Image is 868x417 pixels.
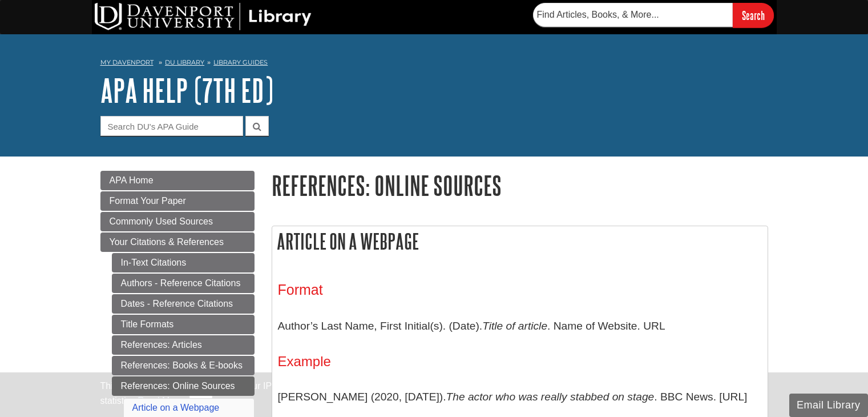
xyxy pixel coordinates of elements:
nav: breadcrumb [100,55,768,73]
a: Format Your Paper [100,191,255,211]
h1: References: Online Sources [272,171,768,200]
h3: Format [278,282,762,298]
p: Author’s Last Name, First Initial(s). (Date). . Name of Website. URL [278,310,762,343]
span: Your Citations & References [110,237,224,247]
a: My Davenport [100,58,154,67]
input: Find Articles, Books, & More... [533,3,733,27]
a: Dates - Reference Citations [112,294,255,314]
a: Your Citations & References [100,232,255,252]
input: Search DU's APA Guide [100,116,243,136]
a: Title Formats [112,315,255,334]
i: Title of article [482,320,547,332]
a: In-Text Citations [112,253,255,272]
h4: Example [278,354,762,369]
button: Email Library [789,394,868,417]
img: DU Library [95,3,312,30]
input: Search [733,3,774,27]
h2: Article on a Webpage [272,226,768,256]
a: Authors - Reference Citations [112,274,255,293]
span: Commonly Used Sources [110,216,213,226]
a: APA Help (7th Ed) [100,73,273,108]
a: DU Library [165,58,204,66]
a: References: Online Sources [112,376,255,396]
span: Format Your Paper [110,196,186,206]
a: Article on a Webpage [132,403,220,412]
i: The actor who was really stabbed on stage [446,391,655,403]
span: APA Home [110,175,154,185]
a: Library Guides [213,58,268,66]
a: APA Home [100,171,255,190]
a: Commonly Used Sources [100,212,255,231]
form: Searches DU Library's articles, books, and more [533,3,774,27]
a: References: Books & E-books [112,356,255,375]
a: References: Articles [112,335,255,355]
